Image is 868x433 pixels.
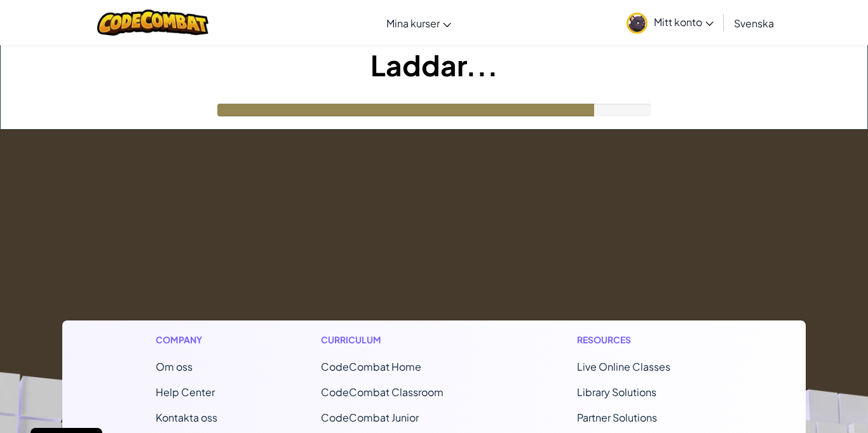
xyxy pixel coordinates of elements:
a: CodeCombat Classroom [321,385,444,399]
a: Om oss [156,360,193,373]
h1: Laddar... [1,45,867,85]
h1: Resources [577,333,712,347]
h1: Company [156,333,218,347]
a: Live Online Classes [577,360,670,373]
span: Kontakta oss [156,411,217,424]
a: CodeCombat Junior [321,411,419,424]
img: avatar [627,13,648,34]
span: Mitt konto [654,15,714,29]
a: Library Solutions [577,385,656,399]
span: Mina kurser [386,17,440,30]
a: Mitt konto [620,3,720,43]
a: Partner Solutions [577,411,657,424]
a: Svenska [728,6,780,40]
a: Help Center [156,385,215,399]
span: CodeCombat Home [321,360,421,373]
h1: Curriculum [321,333,475,347]
a: Mina kurser [380,6,458,40]
span: Svenska [734,17,774,30]
img: CodeCombat logo [97,10,208,36]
